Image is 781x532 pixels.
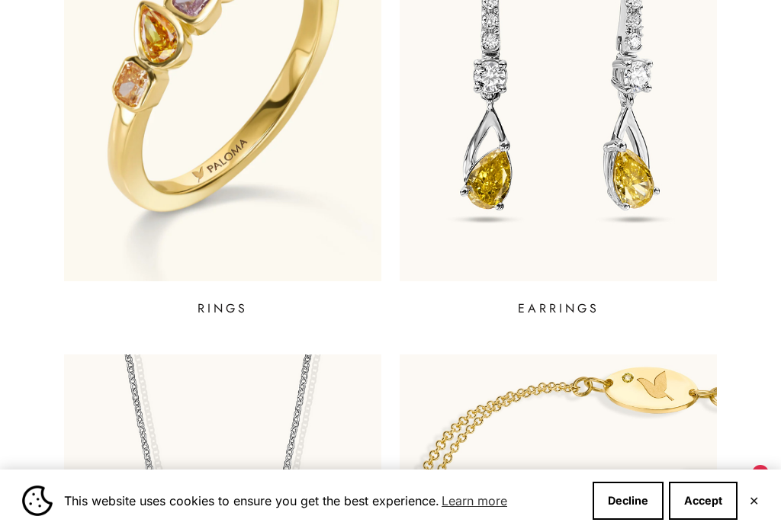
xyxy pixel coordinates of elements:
p: RINGS [198,300,248,318]
p: EARRINGS [518,300,599,318]
button: Accept [669,482,738,520]
a: Learn more [439,489,509,512]
img: Cookie banner [22,486,53,516]
span: This website uses cookies to ensure you get the best experience. [64,489,580,512]
button: Decline [593,482,664,520]
button: Close [749,496,759,505]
